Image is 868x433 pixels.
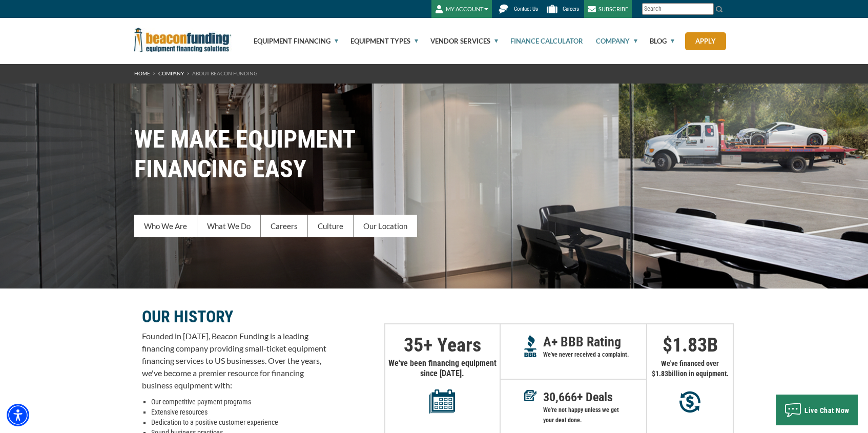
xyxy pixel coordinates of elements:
a: Vendor Services [419,18,498,64]
span: 1.83 [655,369,668,378]
button: Live Chat Now [776,395,858,425]
a: Company [584,18,637,64]
a: Company [158,70,184,76]
img: Beacon Funding Corporation [134,28,232,52]
img: A+ Reputation BBB [524,335,537,357]
img: Search [715,5,724,13]
a: Finance Calculator [499,18,583,64]
img: Millions in equipment purchases [679,391,700,413]
p: We're not happy unless we get your deal done. [543,405,646,425]
a: Equipment Financing [242,18,338,64]
span: 30,666 [543,390,577,404]
span: Live Chat Now [804,406,850,415]
a: Blog [638,18,674,64]
a: Who We Are [134,215,197,237]
li: Extensive resources [151,407,326,417]
span: Contact Us [514,6,538,12]
p: We've never received a complaint. [543,349,646,360]
a: Culture [308,215,354,237]
img: Years in equipment financing [429,389,455,414]
span: 1.83 [672,334,707,356]
a: Equipment Types [339,18,418,64]
p: OUR HISTORY [142,311,326,323]
p: Founded in [DATE], Beacon Funding is a leading financing company providing small-ticket equipment... [142,330,326,391]
span: 35 [404,334,423,356]
a: HOME [134,70,150,76]
img: Deals in Equipment Financing [524,390,537,401]
span: About Beacon Funding [192,70,257,76]
input: Search [642,3,714,15]
div: Accessibility Menu [7,404,29,426]
span: Careers [563,6,579,12]
a: Beacon Funding Corporation [134,35,232,43]
a: Apply [685,32,726,50]
p: We've been financing equipment since [DATE]. [385,358,500,414]
p: We've financed over $ billion in equipment. [647,358,733,379]
li: Our competitive payment programs [151,397,326,407]
p: + Years [385,340,500,350]
a: What We Do [197,215,261,237]
p: $ B [647,340,733,350]
li: Dedication to a positive customer experience [151,417,326,427]
a: Careers [261,215,308,237]
p: A+ BBB Rating [543,337,646,347]
a: Clear search text [703,5,711,13]
h1: WE MAKE EQUIPMENT FINANCING EASY [134,125,734,184]
a: Our Location [354,215,417,237]
p: + Deals [543,392,646,402]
